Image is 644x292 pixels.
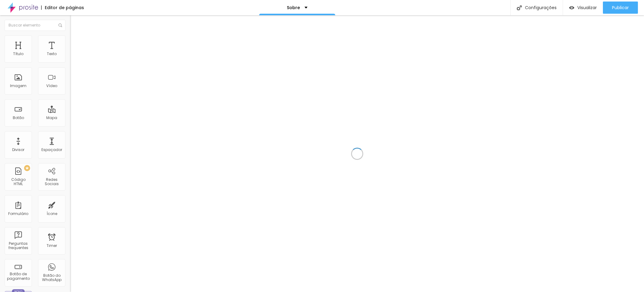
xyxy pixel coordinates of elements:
img: view-1.svg [569,5,574,10]
div: Espaçador [41,148,62,152]
div: Divisor [12,148,24,152]
p: Sobre [287,5,300,10]
input: Buscar elemento [5,20,65,31]
button: Visualizar [563,2,603,14]
span: Publicar [612,5,629,10]
button: Publicar [603,2,638,14]
div: Redes Sociais [40,178,64,186]
div: Botão de pagamento [6,272,30,281]
img: Icone [58,23,62,27]
div: Texto [47,52,57,56]
div: Código HTML [6,178,30,186]
div: Formulário [8,212,28,216]
div: Timer [47,244,57,248]
img: Icone [517,5,522,10]
span: Visualizar [577,5,597,10]
div: Mapa [46,116,57,120]
div: Ícone [47,212,57,216]
div: Perguntas frequentes [6,241,30,250]
div: Botão do WhatsApp [40,273,64,282]
div: Título [13,52,23,56]
div: Imagem [10,84,26,88]
div: Botão [13,116,24,120]
div: Editor de páginas [41,5,84,10]
div: Vídeo [46,84,57,88]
